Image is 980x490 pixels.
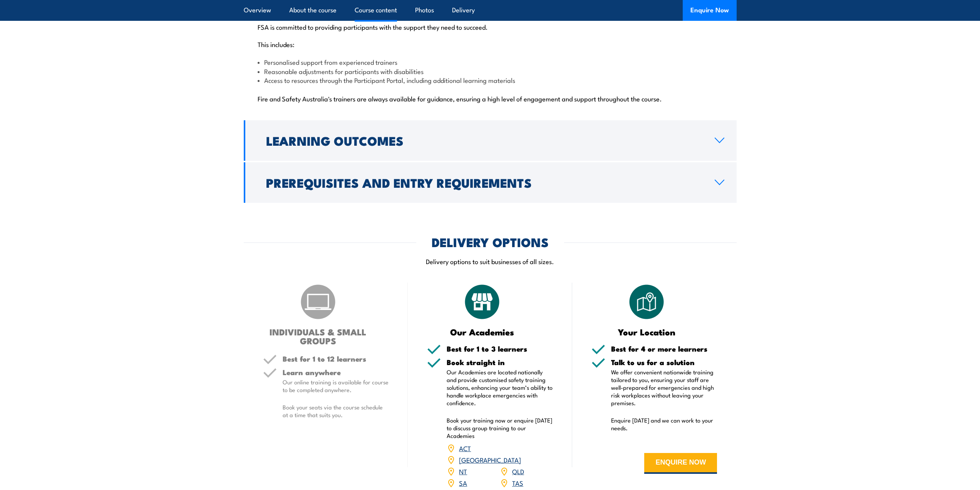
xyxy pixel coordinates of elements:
a: TAS [512,478,523,487]
h5: Best for 1 to 12 learners [283,355,389,362]
p: FSA is committed to providing participants with the support they need to succeed. [258,23,723,30]
p: Our online training is available for course to be completed anywhere. [283,378,389,394]
p: This includes: [258,40,723,48]
p: Book your seats via the course schedule at a time that suits you. [283,403,389,419]
a: NT [459,466,467,476]
p: Delivery options to suit businesses of all sizes. [244,257,737,266]
h5: Talk to us for a solution [611,359,717,366]
button: ENQUIRE NOW [644,453,717,474]
a: QLD [512,466,524,476]
li: Access to resources through the Participant Portal, including additional learning materials [258,76,723,84]
a: ACT [459,443,471,453]
h2: DELIVERY OPTIONS [432,236,549,247]
h2: Prerequisites and Entry Requirements [266,177,702,188]
h3: INDIVIDUALS & SMALL GROUPS [263,327,374,345]
h3: Your Location [591,327,702,336]
p: Book your training now or enquire [DATE] to discuss group training to our Academies [447,416,553,439]
h2: Learning Outcomes [266,135,702,146]
p: Fire and Safety Australia's trainers are always available for guidance, ensuring a high level of ... [258,94,723,102]
h3: Our Academies [427,327,538,336]
a: Prerequisites and Entry Requirements [244,162,737,203]
li: Reasonable adjustments for participants with disabilities [258,67,723,76]
h5: Book straight in [447,359,553,366]
a: [GEOGRAPHIC_DATA] [459,455,521,464]
a: SA [459,478,467,487]
p: Enquire [DATE] and we can work to your needs. [611,416,717,432]
a: Learning Outcomes [244,120,737,161]
p: Our Academies are located nationally and provide customised safety training solutions, enhancing ... [447,368,553,407]
h5: Best for 4 or more learners [611,345,717,352]
p: We offer convenient nationwide training tailored to you, ensuring your staff are well-prepared fo... [611,368,717,407]
li: Personalised support from experienced trainers [258,57,723,66]
h5: Best for 1 to 3 learners [447,345,553,352]
h5: Learn anywhere [283,369,389,376]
